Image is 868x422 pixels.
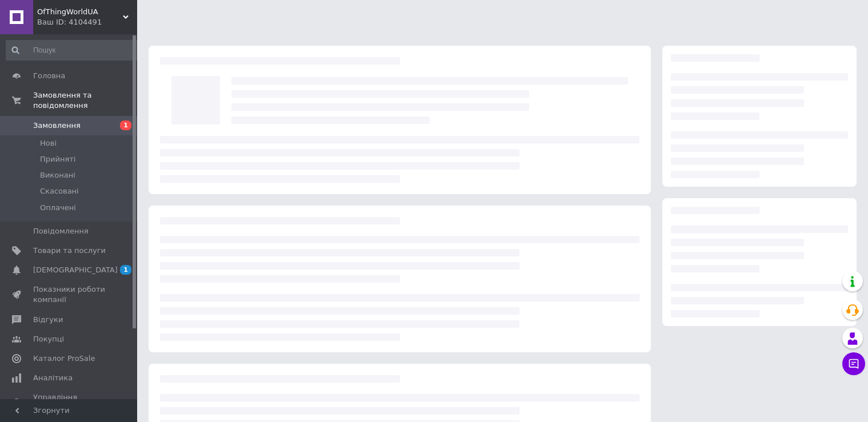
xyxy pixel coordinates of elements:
span: Нові [40,138,57,148]
span: Прийняті [40,154,75,164]
span: Замовлення [33,120,81,131]
span: Головна [33,71,65,81]
span: Управління сайтом [33,392,106,413]
button: Чат з покупцем [842,352,865,375]
span: Товари та послуги [33,246,106,256]
span: 1 [120,265,131,275]
span: Скасовані [40,186,79,196]
span: [DEMOGRAPHIC_DATA] [33,265,118,275]
span: Показники роботи компанії [33,284,106,305]
span: Повідомлення [33,226,89,236]
span: Оплачені [40,203,76,213]
span: OfThingWorldUA [37,7,123,17]
input: Пошук [6,40,141,61]
span: 1 [120,120,131,130]
span: Замовлення та повідомлення [33,90,137,111]
span: Аналітика [33,373,73,383]
span: Каталог ProSale [33,353,95,364]
span: Покупці [33,334,64,344]
span: Виконані [40,170,75,180]
span: Відгуки [33,315,63,325]
div: Ваш ID: 4104491 [37,17,137,27]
